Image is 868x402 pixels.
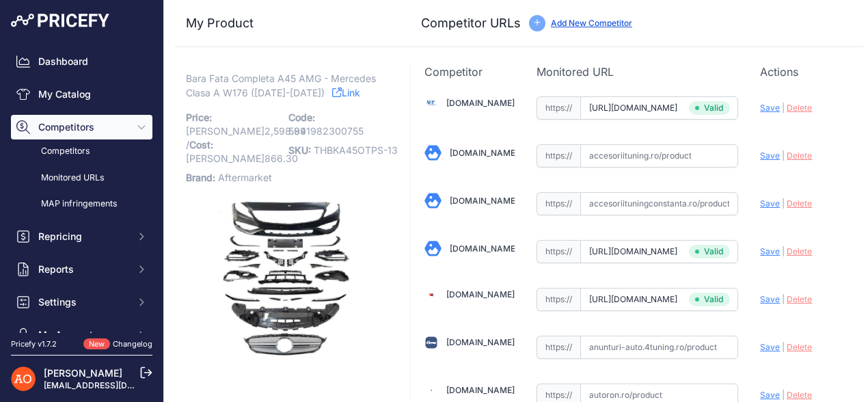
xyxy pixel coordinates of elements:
[446,337,515,347] a: [DOMAIN_NAME]
[760,103,780,113] span: Save
[38,263,128,276] span: Reports
[787,198,812,209] span: Delete
[537,240,580,263] span: https://
[11,338,57,350] div: Pricefy v1.7.2
[83,338,110,350] span: New
[787,103,812,113] span: Delete
[450,196,518,206] a: [DOMAIN_NAME]
[760,342,780,352] span: Save
[580,288,739,311] input: angelsauto.ro/product
[332,84,360,101] a: Link
[38,328,128,342] span: My Account
[11,224,152,249] button: Repricing
[782,150,785,161] span: |
[186,70,376,101] span: Bara Fata Completa A45 AMG - Mercedes Clasa A W176 ([DATE]-[DATE])
[760,150,780,161] span: Save
[450,148,518,158] a: [DOMAIN_NAME]
[760,390,780,400] span: Save
[424,64,515,80] p: Competitor
[288,125,364,137] span: 5941982300755
[218,172,272,183] span: Aftermarket
[11,192,152,216] a: MAP infringements
[446,385,515,395] a: [DOMAIN_NAME]
[288,144,311,156] span: SKU:
[787,342,812,352] span: Delete
[787,294,812,304] span: Delete
[551,18,632,28] a: Add New Competitor
[580,240,739,263] input: angeleye.ro/product
[580,96,739,120] input: accesoriiautotuning.ro/product
[44,367,122,379] a: [PERSON_NAME]
[760,246,780,256] span: Save
[11,166,152,190] a: Monitored URLs
[537,144,580,167] span: https://
[450,243,518,254] a: [DOMAIN_NAME]
[288,111,315,123] span: Code:
[113,339,152,349] a: Changelog
[186,139,298,164] span: / [PERSON_NAME]
[787,150,812,161] span: Delete
[11,257,152,282] button: Reports
[787,246,812,256] span: Delete
[782,198,785,209] span: |
[537,336,580,359] span: https://
[38,120,128,134] span: Competitors
[11,115,152,139] button: Competitors
[782,246,785,256] span: |
[38,295,128,309] span: Settings
[186,14,383,33] h3: My Product
[760,64,850,80] p: Actions
[11,14,109,27] img: Pricefy Logo
[421,14,521,33] h3: Competitor URLs
[38,230,128,243] span: Repricing
[537,64,739,80] p: Monitored URL
[782,103,785,113] span: |
[782,390,785,400] span: |
[782,294,785,304] span: |
[189,139,213,150] span: Cost:
[760,198,780,209] span: Save
[11,290,152,314] button: Settings
[537,96,580,120] span: https://
[11,82,152,107] a: My Catalog
[580,192,739,215] input: accesoriituningconstanta.ro/product
[11,139,152,163] a: Competitors
[446,98,515,108] a: [DOMAIN_NAME]
[265,125,306,137] span: 2,598.89
[537,288,580,311] span: https://
[782,342,785,352] span: |
[265,152,298,164] span: 866.30
[11,49,152,74] a: Dashboard
[537,192,580,215] span: https://
[186,108,280,168] p: [PERSON_NAME]
[314,144,398,156] span: THBKA45OTPS-13
[760,294,780,304] span: Save
[580,144,739,167] input: accesoriituning.ro/product
[446,289,515,299] a: [DOMAIN_NAME]
[186,111,212,123] span: Price:
[787,390,812,400] span: Delete
[11,323,152,347] button: My Account
[580,336,739,359] input: anunturi-auto.4tuning.ro/product
[186,172,215,183] span: Brand:
[44,380,187,390] a: [EMAIL_ADDRESS][DOMAIN_NAME]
